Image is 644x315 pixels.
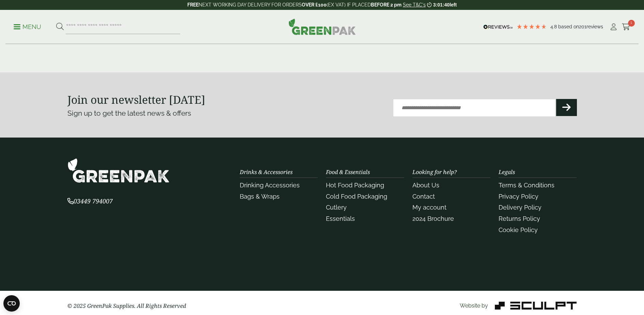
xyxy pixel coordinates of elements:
img: REVIEWS.io [483,25,513,29]
a: Menu [14,23,41,30]
a: Drinking Accessories [240,182,300,189]
img: Sculpt [495,302,577,310]
a: See T&C's [403,2,426,8]
img: GreenPak Supplies [67,158,170,183]
span: 201 [579,24,586,29]
i: Cart [622,24,630,30]
img: GreenPak Supplies [288,18,356,35]
span: Website by [460,302,488,309]
a: Returns Policy [499,215,540,222]
a: Bags & Wraps [240,193,280,200]
a: 1 [622,22,630,32]
a: Delivery Policy [499,204,541,211]
i: My Account [609,24,618,30]
button: Open CMP widget [3,295,20,312]
strong: OVER £100 [302,2,327,8]
strong: Join our newsletter [DATE] [67,92,205,107]
a: 03449 794007 [67,198,113,205]
span: 3:01:40 [433,2,450,8]
span: 4.8 [550,24,558,29]
a: 2024 Brochure [412,215,454,222]
span: left [450,2,457,8]
a: Cutlery [326,204,347,211]
a: Essentials [326,215,355,222]
a: Terms & Conditions [499,182,554,189]
p: Sign up to get the latest news & offers [67,108,297,119]
p: © 2025 GreenPak Supplies. All Rights Reserved [67,302,232,310]
p: Menu [14,23,41,31]
a: Cold Food Packaging [326,193,387,200]
a: Cookie Policy [499,226,538,233]
a: My account [412,204,446,211]
strong: FREE [187,2,199,8]
span: Based on [558,24,579,29]
div: 4.79 Stars [516,24,547,30]
a: About Us [412,182,439,189]
span: 1 [628,20,635,27]
a: Hot Food Packaging [326,182,384,189]
span: 03449 794007 [67,197,113,205]
a: Privacy Policy [499,193,538,200]
strong: BEFORE 2 pm [371,2,402,8]
span: reviews [586,24,603,29]
a: Contact [412,193,435,200]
